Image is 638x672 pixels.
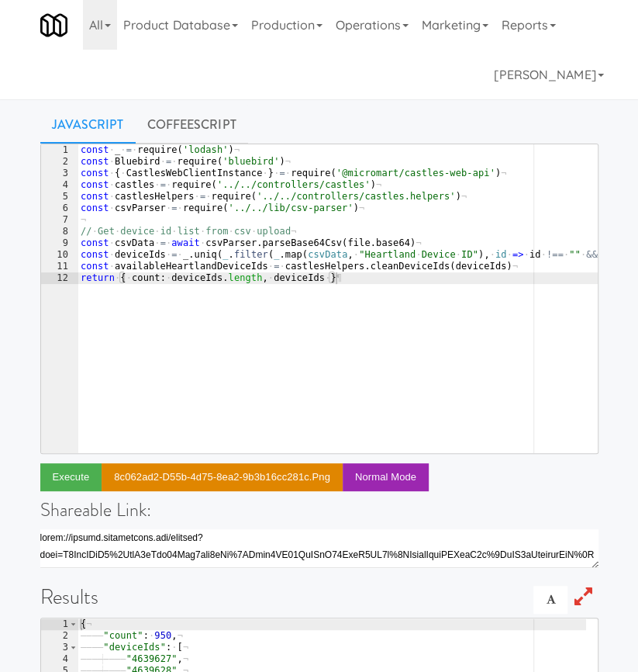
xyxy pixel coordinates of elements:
[41,168,78,179] div: 3
[40,529,598,568] textarea: [URL][DOMAIN_NAME]
[41,203,78,214] div: 6
[41,618,78,630] div: 1
[41,144,78,156] div: 1
[41,272,78,284] div: 12
[40,500,598,520] h4: Shareable Link:
[41,226,78,237] div: 8
[41,642,78,653] div: 3
[41,249,78,261] div: 10
[41,653,78,665] div: 4
[40,463,102,491] button: Execute
[41,179,78,191] div: 4
[41,191,78,203] div: 5
[488,50,609,99] a: [PERSON_NAME]
[102,463,343,491] button: 8c062ad2-d55b-4d75-8ea2-9b3b16cc281c.png
[41,237,78,249] div: 9
[343,463,429,491] button: Normal Mode
[41,630,78,642] div: 2
[41,156,78,168] div: 2
[136,106,248,144] a: CoffeeScript
[40,106,136,144] a: Javascript
[41,261,78,272] div: 11
[41,214,78,226] div: 7
[40,12,67,39] img: Micromart
[40,586,598,608] h1: Results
